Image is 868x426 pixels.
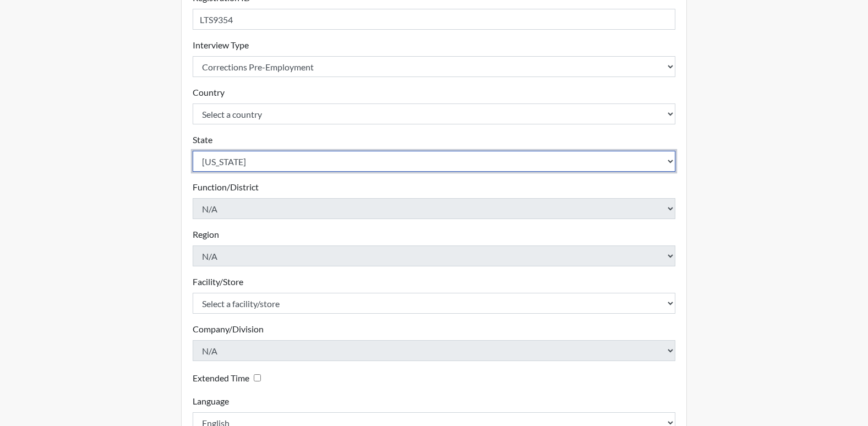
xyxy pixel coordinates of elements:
[193,228,219,241] label: Region
[193,181,259,194] label: Function/District
[193,395,229,408] label: Language
[193,323,264,336] label: Company/Division
[193,370,265,386] div: Checking this box will provide the interviewee with an accomodation of extra time to answer each ...
[193,39,249,52] label: Interview Type
[193,86,225,99] label: Country
[193,275,243,288] label: Facility/Store
[193,372,249,385] label: Extended Time
[193,133,212,146] label: State
[193,9,676,30] input: Insert a Registration ID, which needs to be a unique alphanumeric value for each interviewee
